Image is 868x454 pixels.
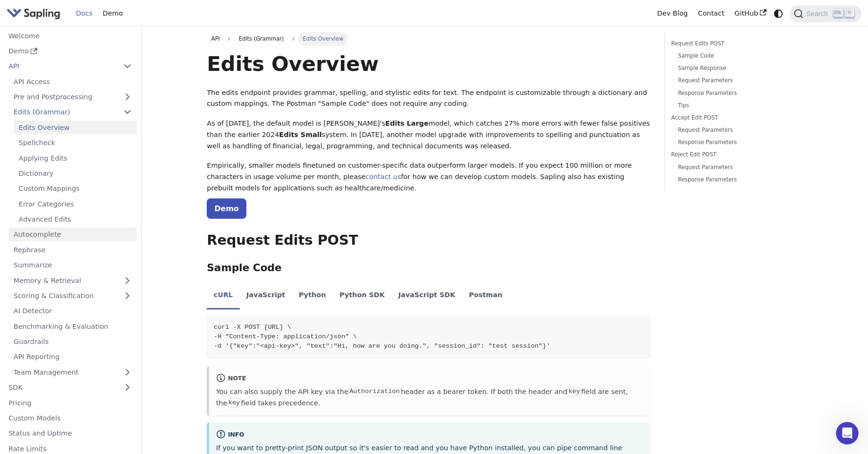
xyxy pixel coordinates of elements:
a: Request Parameters [678,76,796,85]
a: Scoring & Classification [8,289,137,303]
span: Edits Overview [298,32,348,45]
button: Search (Ctrl+K) [790,5,861,22]
a: Accept Edit POST [671,113,799,122]
a: API [3,60,118,73]
a: Edits (Grammar) [8,105,137,119]
h2: Request Edits POST [207,232,650,249]
kbd: K [845,9,854,17]
li: JavaScript SDK [392,283,463,309]
a: Demo [98,6,128,21]
a: Custom Mappings [14,182,137,196]
nav: Breadcrumbs [207,32,650,45]
a: AI Detector [8,304,137,318]
a: API [207,32,224,45]
code: Authorization [348,387,401,396]
a: Response Parameters [678,89,796,98]
a: Demo [3,44,137,58]
a: Applying Edits [14,151,137,165]
div: info [216,429,644,441]
a: Advanced Edits [14,213,137,226]
a: Rephrase [8,243,137,257]
span: -d '{"key":"<api-key>", "text":"Hi, how are you doing.", "session_id": "test session"}' [214,343,550,350]
a: Sample Code [678,51,796,60]
a: Autocomplete [8,228,137,241]
a: Request Parameters [678,126,796,135]
a: Spellcheck [14,136,137,150]
button: Expand sidebar category 'SDK' [118,381,137,394]
strong: Edits Small [279,131,321,138]
a: Team Management [8,365,137,379]
a: Demo [207,198,246,219]
a: Welcome [3,29,137,43]
a: contact us [365,173,401,180]
span: curl -X POST [URL] \ [214,324,291,331]
span: API [211,35,220,42]
a: Request Parameters [678,163,796,172]
a: Benchmarking & Evaluation [8,319,137,333]
li: Python [292,283,333,309]
code: key [567,387,581,396]
h1: Edits Overview [207,51,650,77]
a: SDK [3,381,118,394]
a: GitHub [729,6,771,21]
a: Sample Response [678,64,796,73]
a: Dictionary [14,167,137,180]
span: Search [803,10,834,17]
a: Error Categories [14,197,137,211]
a: Summarize [8,258,137,272]
a: Response Parameters [678,175,796,184]
button: Switch between dark and light mode (currently system mode) [772,7,785,20]
span: Edits (Grammar) [234,32,288,45]
li: Python SDK [333,283,392,309]
li: JavaScript [240,283,292,309]
p: Empirically, smaller models finetuned on customer-specific data outperform larger models. If you ... [207,160,650,194]
a: Docs [71,6,98,21]
iframe: Intercom live chat [836,422,859,445]
a: Dev Blog [652,6,692,21]
a: Status and Uptime [3,427,137,440]
a: Contact [693,6,730,21]
p: The edits endpoint provides grammar, spelling, and stylistic edits for text. The endpoint is cust... [207,87,650,110]
a: Sapling.ai [7,7,64,20]
a: API Access [8,75,137,88]
img: Sapling.ai [7,7,60,20]
a: Guardrails [8,335,137,349]
a: Custom Models [3,411,137,425]
span: -H "Content-Type: application/json" \ [214,333,357,340]
a: Memory & Retrieval [8,274,137,287]
a: Tips [678,101,796,110]
a: Reject Edit POST [671,150,799,159]
strong: Edits Large [385,120,429,127]
a: Response Parameters [678,138,796,147]
li: cURL [207,283,239,309]
a: Pricing [3,396,137,410]
a: Pre and Postprocessing [8,90,137,104]
p: You can also supply the API key via the header as a bearer token. If both the header and field ar... [216,386,644,409]
button: Collapse sidebar category 'API' [118,60,137,73]
p: As of [DATE], the default model is [PERSON_NAME]'s model, which catches 27% more errors with fewe... [207,118,650,152]
h3: Sample Code [207,262,650,274]
li: Postman [462,283,509,309]
code: key [227,398,241,408]
a: Edits Overview [14,120,137,134]
a: Request Edits POST [671,39,799,48]
a: API Reporting [8,350,137,364]
div: note [216,373,644,385]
